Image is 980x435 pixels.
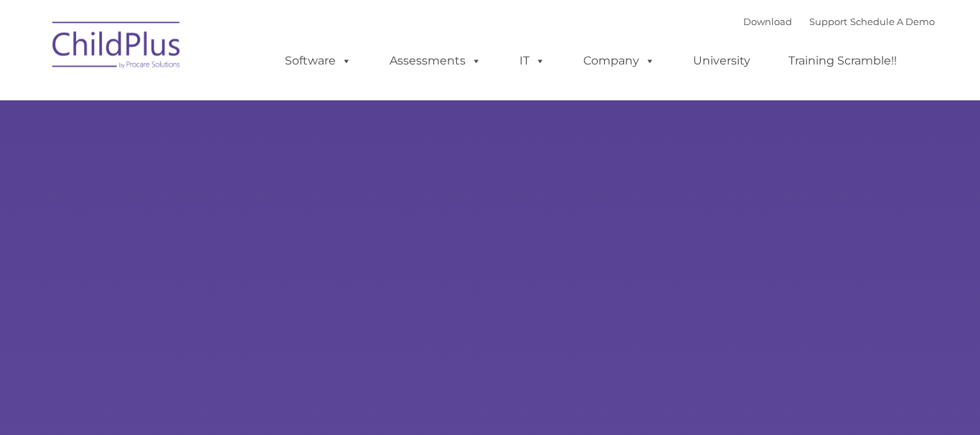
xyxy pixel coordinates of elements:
[270,47,366,75] a: Software
[850,16,935,27] a: Schedule A Demo
[743,16,792,27] a: Download
[679,47,765,75] a: University
[45,11,189,83] img: ChildPlus by Procare Solutions
[569,47,669,75] a: Company
[774,47,911,75] a: Training Scramble!!
[809,16,847,27] a: Support
[375,47,496,75] a: Assessments
[743,16,935,27] font: |
[505,47,560,75] a: IT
